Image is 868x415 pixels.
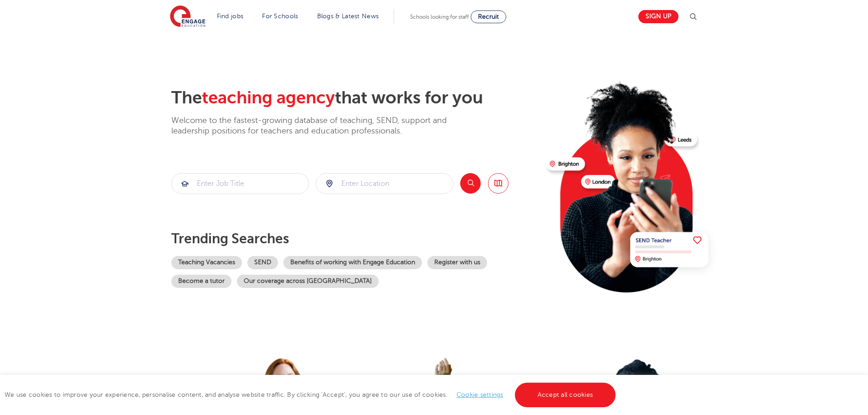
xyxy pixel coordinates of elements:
[457,391,503,398] a: Cookie settings
[471,10,506,23] a: Recruit
[170,5,205,28] img: Engage Education
[283,256,422,269] a: Benefits of working with Engage Education
[316,174,453,194] input: Submit
[5,391,618,398] span: We use cookies to improve your experience, personalise content, and analyse website traffic. By c...
[316,173,453,194] div: Submit
[171,256,242,269] a: Teaching Vacancies
[172,174,308,194] input: Submit
[247,256,278,269] a: SEND
[427,256,487,269] a: Register with us
[171,231,539,247] p: Trending searches
[515,383,616,407] a: Accept all cookies
[171,173,309,194] div: Submit
[171,115,472,137] p: Welcome to the fastest-growing database of teaching, SEND, support and leadership positions for t...
[171,87,539,108] h2: The that works for you
[460,173,481,194] button: Search
[217,13,244,20] a: Find jobs
[410,14,469,20] span: Schools looking for staff
[262,13,298,20] a: For Schools
[237,275,379,288] a: Our coverage across [GEOGRAPHIC_DATA]
[202,88,335,108] span: teaching agency
[638,10,678,23] a: Sign up
[317,13,379,20] a: Blogs & Latest News
[171,275,231,288] a: Become a tutor
[478,13,499,20] span: Recruit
